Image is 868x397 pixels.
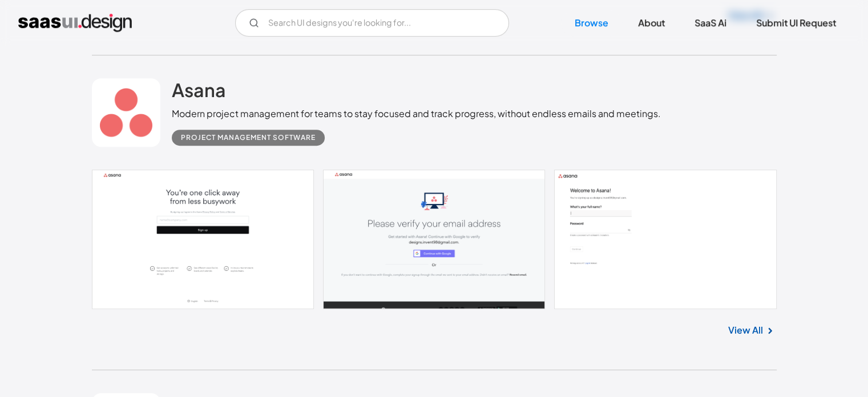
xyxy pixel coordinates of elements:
[18,14,132,32] a: home
[561,10,622,35] a: Browse
[172,78,226,101] h2: Asana
[728,323,763,337] a: View All
[172,78,226,107] a: Asana
[742,10,850,35] a: Submit UI Request
[181,131,316,145] div: Project Management Software
[624,10,679,35] a: About
[235,9,509,37] form: Email Form
[172,107,661,121] div: Modern project management for teams to stay focused and track progress, without endless emails an...
[681,10,740,35] a: SaaS Ai
[235,9,509,37] input: Search UI designs you're looking for...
